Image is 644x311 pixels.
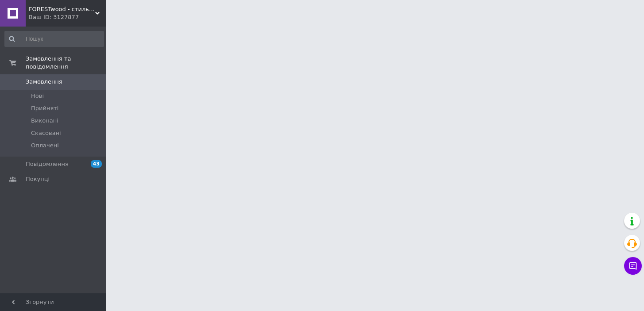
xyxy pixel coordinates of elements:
[31,104,58,112] span: Прийняті
[31,117,58,125] span: Виконані
[26,160,69,168] span: Повідомлення
[31,129,61,137] span: Скасовані
[26,175,50,183] span: Покупці
[29,13,106,21] div: Ваш ID: 3127877
[29,5,95,13] span: FORESTwood - стильні і сучасні меблі від виробника
[26,78,62,86] span: Замовлення
[4,31,104,47] input: Пошук
[26,55,106,71] span: Замовлення та повідомлення
[31,92,44,100] span: Нові
[624,257,642,275] button: Чат з покупцем
[31,142,59,150] span: Оплачені
[91,160,102,168] span: 43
